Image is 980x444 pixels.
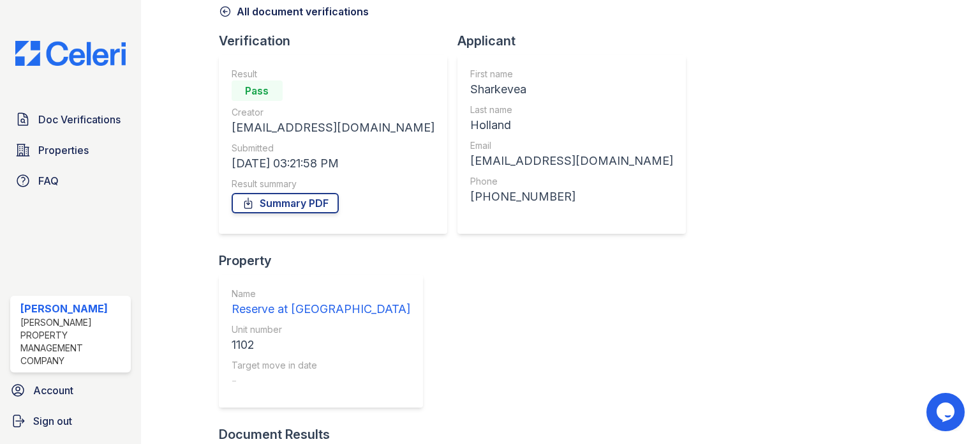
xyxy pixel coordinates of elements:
div: Holland [470,116,673,134]
a: Sign out [5,408,136,434]
div: Result summary [232,178,434,190]
a: FAQ [10,168,131,194]
div: Reserve at [GEOGRAPHIC_DATA] [232,300,410,318]
div: [PERSON_NAME] Property Management Company [20,316,126,367]
img: CE_Logo_Blue-a8612792a0a2168367f1c8372b55b34899dd931a85d93a1a3d3e32e68fde9ad4.png [5,41,136,66]
div: Creator [232,106,434,119]
div: Name [232,287,410,300]
div: First name [470,68,673,80]
div: Unit number [232,323,410,336]
div: Result [232,68,434,80]
div: Applicant [457,32,696,50]
div: Property [219,252,433,270]
div: [DATE] 03:21:58 PM [232,155,434,172]
div: Submitted [232,142,434,155]
div: Last name [470,103,673,116]
div: [EMAIL_ADDRESS][DOMAIN_NAME] [470,152,673,170]
a: Summary PDF [232,193,339,213]
div: [EMAIL_ADDRESS][DOMAIN_NAME] [232,119,434,137]
iframe: chat widget [926,393,967,431]
div: [PERSON_NAME] [20,301,126,316]
div: Target move in date [232,359,410,372]
div: Verification [219,32,457,50]
a: All document verifications [219,4,369,19]
a: Doc Verifications [10,107,131,132]
div: Sharkevea [470,80,673,98]
a: Name Reserve at [GEOGRAPHIC_DATA] [232,287,410,318]
div: Document Results [219,425,330,443]
span: FAQ [38,173,59,188]
div: [PHONE_NUMBER] [470,188,673,206]
div: Phone [470,175,673,188]
span: Properties [38,142,89,158]
div: Pass [232,80,283,101]
div: 1102 [232,336,410,354]
span: Doc Verifications [38,112,121,127]
div: Email [470,139,673,152]
span: Sign out [33,413,72,429]
span: Account [33,383,73,398]
a: Account [5,378,136,403]
a: Properties [10,137,131,163]
div: - [232,372,410,390]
